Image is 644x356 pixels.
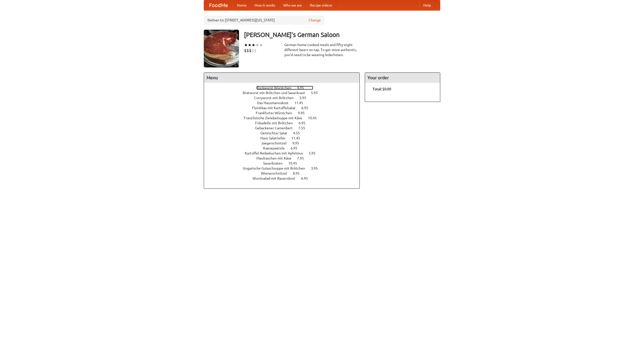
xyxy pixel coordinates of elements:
[244,116,326,120] a: Französische Zwiebelsuppe mit Käse 10.45
[291,136,305,140] span: 11.45
[298,126,310,130] span: 7.55
[244,42,248,48] li: ★
[299,121,310,125] span: 6.95
[256,86,313,90] a: Bockwurst Würstchen 4.95
[244,116,307,120] span: Französische Zwiebelsuppe mit Käse
[243,91,327,95] a: Bratwurst mit Brötchen und Sauerkraut 5.95
[365,73,440,83] h4: Your order
[252,48,254,53] li: $
[260,131,292,135] span: Gemischter Salat
[294,101,308,105] span: 11.45
[263,161,306,165] a: Sauerbraten 10.45
[419,0,435,10] a: Help
[204,0,233,10] a: FoodMe
[311,91,323,95] span: 5.95
[261,141,308,145] a: Jaegerschnitzel 9.95
[263,146,307,150] a: Kaesepaetzle 6.95
[292,141,304,145] span: 9.95
[306,0,336,10] a: Recipe videos
[298,111,310,115] span: 9.95
[243,166,310,170] span: Ungarische Gulaschsuppe mit Brötchen
[255,121,298,125] span: Frikadelle mit Brötchen
[260,136,309,140] a: Haus Salatteller 11.45
[245,151,325,155] a: Kartoffel Reibekuchen mit Apfelmus 5.95
[291,146,302,150] span: 6.95
[252,106,301,110] span: Fleishkas mit Kartoffelsalat
[259,42,263,48] li: ★
[254,96,299,100] span: Currywurst mit Brötchen
[261,141,292,145] span: Jaegerschnitzel
[256,156,296,160] span: Maultaschen mit Käse
[260,131,309,135] a: Gemischter Salat 4.55
[255,126,314,130] a: Gebackener Camenbert 7.55
[309,151,320,155] span: 5.95
[257,101,294,105] span: Das Hausmannskost
[248,42,252,48] li: ★
[243,91,310,95] span: Bratwurst mit Brötchen und Sauerkraut
[251,0,279,10] a: How it works
[256,111,314,115] a: Frankfurter Würstchen 9.95
[261,171,292,175] span: Wienerschnitzel
[254,96,315,100] a: Currywurst mit Brötchen 5.95
[247,48,249,53] li: $
[256,111,297,115] span: Frankfurter Würstchen
[257,101,312,105] a: Das Hausmannskost 11.45
[301,176,313,180] span: 6.95
[284,42,360,57] div: German home-cooked meals and fifty-eight different beers on tap. To get more authentic, you'd nee...
[252,42,255,48] li: ★
[309,18,321,23] a: Change
[253,176,300,180] span: Wurstsalad mit Bauernbrot
[255,42,259,48] li: ★
[245,151,308,155] span: Kartoffel Reibekuchen mit Apfelmus
[204,73,359,83] h4: Menu
[293,171,305,175] span: 8.95
[279,0,306,10] a: Who we are
[263,161,288,165] span: Sauerbraten
[243,166,327,170] a: Ungarische Gulaschsuppe mit Brötchen 3.95
[288,161,302,165] span: 10.45
[249,48,252,53] li: $
[255,121,315,125] a: Frikadelle mit Brötchen 6.95
[244,48,247,53] li: $
[263,146,290,150] span: Kaesepaetzle
[301,106,313,110] span: 6.95
[297,86,309,90] span: 4.95
[233,0,251,10] a: Home
[252,106,317,110] a: Fleishkas mit Kartoffelsalat 6.95
[253,176,317,180] a: Wurstsalad mit Bauernbrot 6.95
[311,166,323,170] span: 3.95
[261,171,309,175] a: Wienerschnitzel 8.95
[204,30,239,67] img: angular.jpg
[244,30,440,40] h3: [PERSON_NAME]'s German Saloon
[204,16,325,25] div: Deliver to: [STREET_ADDRESS][US_STATE]
[256,86,296,90] span: Bockwurst Würstchen
[256,156,313,160] a: Maultaschen mit Käse 7.95
[297,156,309,160] span: 7.95
[260,136,291,140] span: Haus Salatteller
[308,116,322,120] span: 10.45
[299,96,311,100] span: 5.95
[293,131,305,135] span: 4.55
[255,126,298,130] span: Gebackener Camenbert
[373,87,391,91] b: Total: $0.00
[254,48,257,53] li: $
